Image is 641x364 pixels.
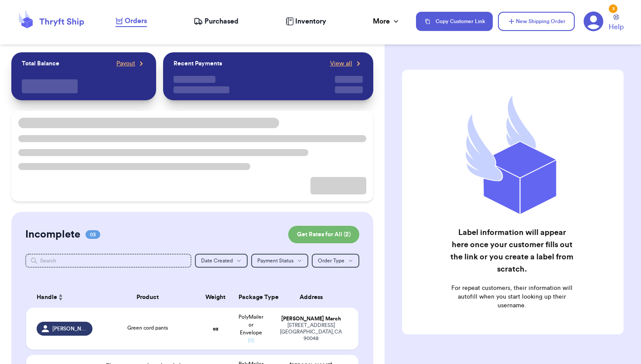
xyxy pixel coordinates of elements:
[330,59,352,68] span: View all
[37,293,57,302] span: Handle
[22,59,59,68] p: Total Balance
[116,59,146,68] a: Payout
[52,325,87,332] span: [PERSON_NAME]
[330,59,363,68] a: View all
[195,254,248,268] button: Date Created
[98,287,198,308] th: Product
[116,16,147,27] a: Orders
[233,287,269,308] th: Package Type
[312,254,359,268] button: Order Type
[25,228,80,242] h2: Incomplete
[85,230,100,239] span: 03
[274,322,348,342] div: [STREET_ADDRESS] [GEOGRAPHIC_DATA] , CA 90048
[198,287,233,308] th: Weight
[57,292,64,303] button: Sort ascending
[116,59,135,68] span: Payout
[213,326,218,331] strong: oz
[201,258,233,263] span: Date Created
[127,325,168,330] span: Green cord pants
[416,12,493,31] button: Copy Customer Link
[583,11,603,31] a: 3
[251,254,308,268] button: Payment Status
[25,254,191,268] input: Search
[269,287,358,308] th: Address
[450,284,573,310] p: For repeat customers, their information will autofill when you start looking up their username.
[609,22,624,32] span: Help
[609,14,624,32] a: Help
[318,258,344,263] span: Order Type
[286,16,326,27] a: Inventory
[609,4,617,13] div: 3
[288,226,359,243] button: Get Rates for All (2)
[498,12,575,31] button: New Shipping Order
[450,226,573,275] h2: Label information will appear here once your customer fills out the link or you create a label fr...
[194,16,239,27] a: Purchased
[239,314,263,343] span: PolyMailer or Envelope ✉️
[205,16,239,27] span: Purchased
[373,16,400,27] div: More
[295,16,326,27] span: Inventory
[274,316,348,322] div: [PERSON_NAME] March
[125,16,147,26] span: Orders
[257,258,293,263] span: Payment Status
[174,59,222,68] p: Recent Payments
